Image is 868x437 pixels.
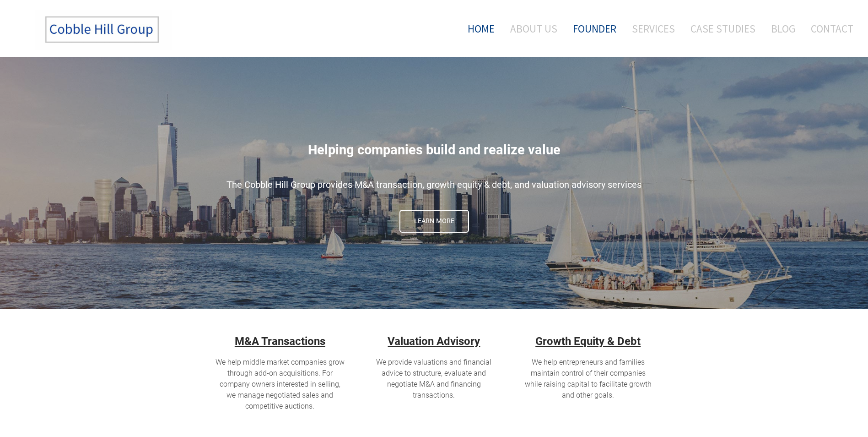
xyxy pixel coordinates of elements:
strong: Growth Equity & Debt [535,335,641,348]
a: Founder [566,10,623,48]
a: Case Studies [684,10,762,48]
a: Learn More [399,210,469,233]
span: The Cobble Hill Group provides M&A transaction, growth equity & debt, and valuation advisory serv... [226,179,642,190]
a: About Us [503,10,564,48]
span: Helping companies build and realize value [308,142,561,158]
img: The Cobble Hill Group LLC [35,10,172,50]
a: Blog [764,10,802,48]
a: Valuation Advisory [388,335,480,348]
span: Learn More [400,211,468,232]
a: Contact [804,10,853,48]
span: We help middle market companies grow through add-on acquisitions. For company owners interested i... [216,358,345,410]
a: Home [454,10,501,48]
u: M&A Transactions [235,335,325,348]
span: We help entrepreneurs and families maintain control of their companies while raising capital to f... [525,358,652,399]
span: We provide valuations and financial advice to structure, evaluate and negotiate M&A and financing... [376,358,491,399]
a: Services [625,10,682,48]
